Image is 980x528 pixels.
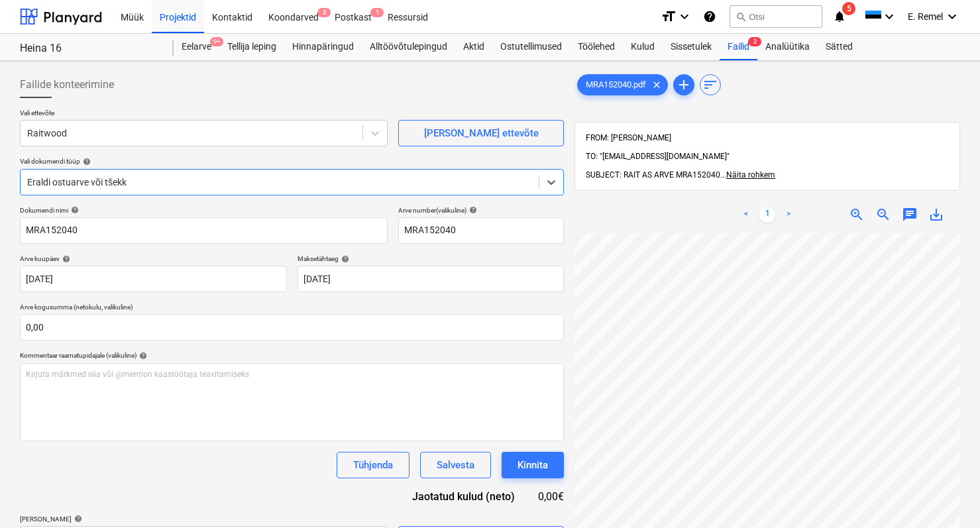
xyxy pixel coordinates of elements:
div: [PERSON_NAME] [20,515,388,523]
div: Jaotatud kulud (neto) [392,489,536,504]
span: help [339,255,349,263]
a: Sissetulek [663,34,720,60]
span: 5 [842,2,855,15]
span: MRA152040.pdf [578,80,654,90]
div: Arve number (valikuline) [398,206,564,215]
div: Eelarve [174,34,219,60]
span: ... [720,170,775,180]
span: 9+ [210,37,223,46]
input: Arve kuupäeva pole määratud. [20,266,287,292]
a: Kulud [623,34,663,60]
i: keyboard_arrow_down [881,9,897,25]
a: Next page [781,207,796,223]
div: Vali dokumendi tüüp [20,157,564,166]
div: Failid [720,34,757,60]
p: Vali ettevõte [20,109,388,120]
div: [PERSON_NAME] ettevõte [424,125,539,142]
span: help [80,158,91,166]
i: format_size [661,9,677,25]
a: Sätted [818,34,861,60]
span: help [60,255,70,263]
div: Kinnita [517,456,548,474]
span: Näita rohkem [726,170,775,180]
span: sort [702,77,718,93]
button: Otsi [730,5,822,28]
a: Tellija leping [219,34,284,60]
span: save_alt [928,207,944,223]
a: Analüütika [757,34,818,60]
input: Arve number [398,217,564,244]
input: Dokumendi nimi [20,217,388,244]
a: Eelarve9+ [174,34,219,60]
div: Arve kuupäev [20,254,287,263]
span: search [735,11,746,22]
span: 3 [317,8,331,17]
span: TO: "[EMAIL_ADDRESS][DOMAIN_NAME]" [586,152,730,161]
span: help [136,352,147,360]
a: Hinnapäringud [284,34,362,60]
i: notifications [833,9,846,25]
span: SUBJECT: RAIT AS ARVE MRA152040 [586,170,720,180]
button: [PERSON_NAME] ettevõte [398,120,564,146]
span: chat [902,207,918,223]
span: Failide konteerimine [20,77,114,93]
span: add [676,77,692,93]
button: Salvesta [420,452,491,478]
iframe: Chat Widget [914,464,980,528]
span: 2 [748,37,761,46]
div: MRA152040.pdf [577,74,668,95]
a: Alltöövõtulepingud [362,34,455,60]
a: Aktid [455,34,492,60]
div: Heina 16 [20,42,158,56]
span: help [466,206,477,214]
input: Arve kogusumma (netokulu, valikuline) [20,314,564,341]
a: Ostutellimused [492,34,570,60]
a: Page 1 is your current page [759,207,775,223]
span: help [68,206,79,214]
i: keyboard_arrow_down [677,9,692,25]
span: zoom_in [849,207,865,223]
a: Töölehed [570,34,623,60]
button: Tühjenda [337,452,409,478]
span: FROM: [PERSON_NAME] [586,133,671,142]
span: E. Remel [908,11,943,22]
span: 1 [370,8,384,17]
span: help [72,515,82,523]
p: Arve kogusumma (netokulu, valikuline) [20,303,564,314]
a: Failid2 [720,34,757,60]
i: keyboard_arrow_down [944,9,960,25]
span: clear [649,77,665,93]
input: Tähtaega pole määratud [298,266,565,292]
i: Abikeskus [703,9,716,25]
div: Salvesta [437,456,474,474]
div: Kommentaar raamatupidajale (valikuline) [20,351,564,360]
span: zoom_out [875,207,891,223]
div: Dokumendi nimi [20,206,388,215]
div: Maksetähtaeg [298,254,565,263]
a: Previous page [738,207,754,223]
div: 0,00€ [536,489,564,504]
div: Tühjenda [353,456,393,474]
button: Kinnita [502,452,564,478]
